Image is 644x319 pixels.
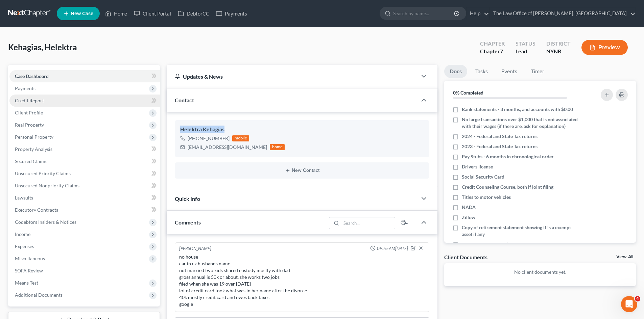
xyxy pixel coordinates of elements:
span: Client Profile [15,110,43,115]
span: Copy of retirement statement showing it is a exempt asset if any [462,224,582,238]
span: 4 [635,296,640,301]
a: Secured Claims [9,155,160,167]
span: Lawsuits [15,195,33,201]
span: SOFA Review [15,268,43,273]
span: Contact [175,97,194,103]
div: Chapter [480,40,505,48]
a: Client Portal [130,7,174,20]
span: Case Dashboard [15,73,49,79]
span: Additional Creditors (Medical, or Creditors not on Credit Report) [462,241,582,255]
span: Codebtors Insiders & Notices [15,219,76,225]
strong: 0% Completed [453,90,483,96]
a: View All [616,255,633,259]
span: Secured Claims [15,158,47,164]
a: Payments [213,7,251,20]
div: Chapter [480,48,505,55]
span: Kehagias, Helektra [8,42,77,52]
p: No client documents yet. [450,269,630,275]
span: Property Analysis [15,146,52,152]
span: 7 [500,48,503,54]
span: Payments [15,85,35,91]
div: Helektra Kehagias [180,126,424,134]
span: Social Security Card [462,174,504,180]
span: NADA [462,204,476,211]
span: Income [15,231,30,237]
span: Real Property [15,122,44,128]
span: Unsecured Priority Claims [15,170,71,176]
a: Help [467,7,489,20]
div: mobile [232,135,249,141]
a: Unsecured Nonpriority Claims [9,180,160,192]
span: Miscellaneous [15,256,45,261]
span: Means Test [15,280,38,286]
a: DebtorCC [174,7,213,20]
a: Timer [525,65,550,78]
div: NYNB [546,48,571,55]
div: Lead [516,48,535,55]
a: Events [496,65,523,78]
span: Bank statements - 3 months, and accounts with $0.00 [462,106,573,113]
button: New Contact [180,168,424,173]
a: Property Analysis [9,143,160,155]
span: Drivers license [462,163,493,170]
input: Search... [341,217,395,229]
a: SOFA Review [9,265,160,277]
div: Client Documents [444,254,487,261]
span: Pay Stubs - 6 months in chronological order [462,153,554,160]
span: 2024 - Federal and State Tax returns [462,133,538,140]
a: Docs [444,65,467,78]
div: District [546,40,571,48]
span: Executory Contracts [15,207,58,213]
span: Comments [175,219,201,225]
span: New Case [71,11,93,16]
span: No large transactions over $1,000 that is not associated with their wages (if there are, ask for ... [462,116,582,130]
a: Unsecured Priority Claims [9,167,160,180]
div: [PERSON_NAME] [179,245,211,252]
a: Case Dashboard [9,70,160,82]
span: Zillow [462,214,475,221]
span: 09:55AM[DATE] [377,245,408,252]
a: Executory Contracts [9,204,160,216]
div: [PHONE_NUMBER] [188,135,230,142]
span: Expenses [15,243,34,249]
button: Preview [581,40,628,55]
span: Unsecured Nonpriority Claims [15,183,79,188]
div: no house car in ex husbands name not married two kids shared custody mostly with dad gross annual... [179,254,425,308]
a: Credit Report [9,95,160,107]
span: Additional Documents [15,292,63,298]
div: Status [516,40,535,48]
iframe: Intercom live chat [621,296,637,312]
span: Quick Info [175,195,200,202]
a: Tasks [470,65,493,78]
div: Updates & News [175,73,409,80]
span: Credit Report [15,98,44,103]
div: [EMAIL_ADDRESS][DOMAIN_NAME] [188,144,267,151]
span: Titles to motor vehicles [462,194,511,201]
span: Credit Counseling Course, both if joint filing [462,184,553,190]
a: Home [102,7,130,20]
a: The Law Office of [PERSON_NAME], [GEOGRAPHIC_DATA] [490,7,636,20]
span: Personal Property [15,134,53,140]
span: 2023 - Federal and State Tax returns [462,143,538,150]
a: Lawsuits [9,192,160,204]
div: home [270,144,285,150]
input: Search by name... [393,7,455,20]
